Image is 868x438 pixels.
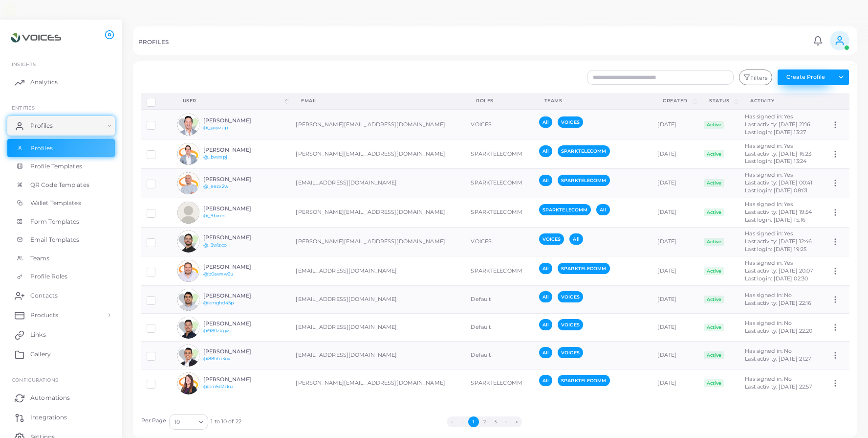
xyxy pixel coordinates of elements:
a: Profile Roles [7,267,115,286]
div: Roles [476,97,522,104]
a: Profile Templates [7,157,115,176]
h6: [PERSON_NAME] [203,264,275,270]
a: Integrations [7,408,115,427]
span: VOICES [558,319,583,330]
span: All [539,319,552,330]
td: [PERSON_NAME][EMAIL_ADDRESS][DOMAIN_NAME] [290,369,465,397]
span: 10 [174,417,180,427]
button: Filters [739,69,772,85]
span: Has signed in: Yes [745,113,793,120]
a: @_bvwxpj [203,154,227,160]
td: [PERSON_NAME][EMAIL_ADDRESS][DOMAIN_NAME] [290,110,465,139]
span: All [596,204,609,215]
td: [DATE] [652,256,698,286]
span: Active [704,351,724,359]
button: Go to last page [511,416,522,427]
span: Active [704,121,724,129]
span: Last activity: [DATE] 22:16 [745,300,811,306]
span: All [539,145,552,157]
div: Status [709,97,733,104]
span: Active [704,150,724,158]
span: All [539,116,552,128]
td: [EMAIL_ADDRESS][DOMAIN_NAME] [290,314,465,342]
span: Wallet Templates [30,199,81,207]
button: Go to page 3 [490,416,500,427]
span: Active [704,238,724,246]
span: Teams [30,254,50,263]
a: @_9binnl [203,213,226,218]
a: Contacts [7,286,115,305]
a: Email Templates [7,231,115,249]
span: SPARKTELECOMM [558,375,609,386]
td: [EMAIL_ADDRESS][DOMAIN_NAME] [290,342,465,369]
span: Profile Roles [30,272,67,281]
span: Has signed in: No [745,292,792,299]
span: SPARKTELECOMM [558,263,609,274]
td: [DATE] [652,198,698,227]
span: Last activity: [DATE] 16:23 [745,150,811,157]
a: @kmghd45p [203,300,234,305]
span: Gallery [30,350,51,359]
a: Profiles [7,139,115,158]
th: Action [825,93,849,110]
a: Teams [7,249,115,268]
td: [DATE] [652,110,698,139]
a: Profiles [7,116,115,136]
a: @88hto3uv [203,356,230,361]
div: Created [663,97,692,104]
span: Profile Templates [30,162,82,171]
button: Go to page 1 [468,416,479,427]
span: Last login: [DATE] 15:16 [745,216,805,223]
span: Has signed in: Yes [745,142,793,149]
span: Form Templates [30,217,80,226]
td: [EMAIL_ADDRESS][DOMAIN_NAME] [290,286,465,314]
td: [DATE] [652,314,698,342]
td: [DATE] [652,227,698,256]
div: Teams [544,97,642,104]
td: Default [465,286,533,314]
span: All [539,291,552,302]
a: @980zkgys [203,328,231,333]
span: Last activity: [DATE] 22:57 [745,383,812,390]
td: Default [465,342,533,369]
span: Configurations [12,377,58,383]
span: Has signed in: Yes [745,259,793,266]
span: SPARKTELECOMM [558,175,609,186]
span: VOICES [558,291,583,302]
span: Automations [30,393,70,402]
span: All [539,175,552,186]
td: SPARKTELECOMM [465,198,533,227]
span: VOICES [558,116,583,128]
span: Active [704,296,724,303]
div: Search for option [169,414,208,430]
button: Create Profile [778,69,833,85]
h6: [PERSON_NAME] [203,234,275,241]
span: INSIGHTS [12,61,36,67]
ul: Pagination [241,416,728,427]
h6: [PERSON_NAME] [203,348,275,355]
td: [PERSON_NAME][EMAIL_ADDRESS][DOMAIN_NAME] [290,139,465,169]
span: Last activity: [DATE] 00:41 [745,179,812,186]
td: [PERSON_NAME][EMAIL_ADDRESS][DOMAIN_NAME] [290,227,465,256]
a: @b0awxw2u [203,271,233,277]
a: Wallet Templates [7,194,115,212]
img: avatar [177,372,199,394]
td: VOICES [465,110,533,139]
span: Last login: [DATE] 19:25 [745,246,806,253]
h6: [PERSON_NAME] [203,376,275,383]
img: avatar [177,143,199,165]
span: VOICES [539,233,564,245]
h6: [PERSON_NAME] [203,293,275,299]
h6: [PERSON_NAME] [203,147,275,153]
td: [EMAIL_ADDRESS][DOMAIN_NAME] [290,256,465,286]
td: [DATE] [652,286,698,314]
span: Active [704,267,724,275]
td: [DATE] [652,342,698,369]
td: Default [465,314,533,342]
img: avatar [177,202,199,224]
td: [DATE] [652,168,698,198]
span: Links [30,330,46,339]
span: Analytics [30,78,58,87]
span: Active [704,379,724,387]
a: Analytics [7,72,115,92]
